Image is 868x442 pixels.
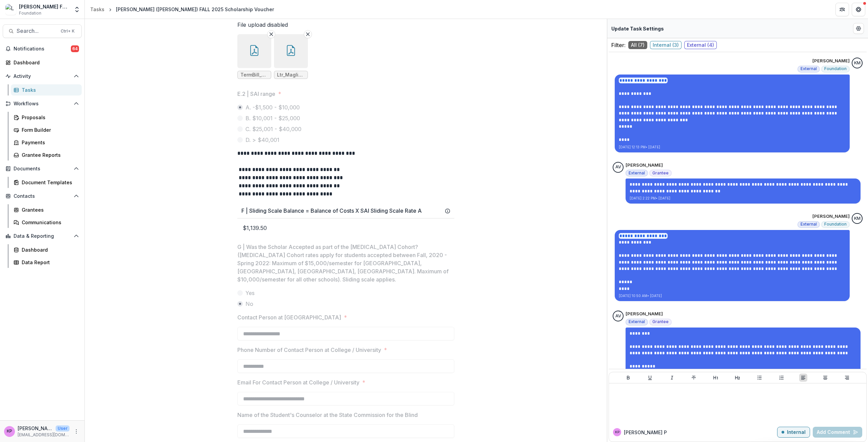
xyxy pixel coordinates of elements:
p: [PERSON_NAME] [18,425,53,432]
p: Name of the Student's Counselor at the State Commission for the Blind [237,411,418,419]
p: $1,139.50 [237,218,454,237]
div: Amanda Voskinarian [615,165,621,169]
span: No [245,300,253,308]
button: Edit Form Settings [853,23,864,34]
button: Remove File [304,30,312,38]
span: Workflows [14,101,71,107]
button: Underline [646,374,654,382]
a: Tasks [11,84,82,96]
button: Get Help [852,3,865,16]
button: Open Workflows [3,98,82,109]
div: Kate Morris [854,216,861,221]
div: Khanh Phan [7,429,12,434]
p: [PERSON_NAME] [812,213,850,220]
p: File upload disabled [237,21,288,29]
p: [PERSON_NAME] [812,58,850,64]
p: E.2 | SAI range [237,90,275,98]
h3: F | Sliding Scale Balance = Balance of Costs X SAI Sliding Scale Rate A [241,208,422,214]
button: Internal [777,427,810,438]
p: [DATE] 10:50 AM • [DATE] [619,293,846,298]
div: Proposals [22,114,76,121]
a: Form Builder [11,124,82,135]
button: Partners [835,3,849,16]
span: External [629,319,645,324]
a: Dashboard [3,57,82,68]
span: Internal ( 3 ) [650,41,682,49]
button: Open entity switcher [72,3,82,16]
p: [EMAIL_ADDRESS][DOMAIN_NAME] [18,432,70,438]
span: External [801,222,817,227]
p: G | Was the Scholar Accepted as part of the [MEDICAL_DATA] Cohort? ([MEDICAL_DATA] Cohort rates a... [237,243,450,283]
span: Documents [14,166,71,172]
button: Ordered List [777,374,786,382]
span: External ( 4 ) [684,41,717,49]
a: Dashboard [11,244,82,255]
div: Document Templates [22,179,76,186]
p: [PERSON_NAME] [626,162,663,169]
a: Data Report [11,257,82,268]
button: Align Left [799,374,807,382]
div: Tasks [22,86,76,93]
p: [DATE] 12:13 PM • [DATE] [619,145,846,150]
span: TermBill_Fall25_Maglicco,G_X03802836-072325.pdf [240,72,268,78]
span: Grantee [652,319,669,324]
div: Form Builder [22,126,76,133]
span: Yes [245,289,255,297]
p: Filter: [611,41,626,49]
button: Heading 1 [712,374,720,382]
p: [PERSON_NAME] P [624,429,667,436]
button: Open Data & Reporting [3,231,82,241]
span: Notifications [14,46,71,52]
span: Activity [14,73,71,79]
button: Heading 2 [733,374,742,382]
button: Search... [3,24,82,38]
span: Grantee [652,171,669,175]
span: C. $25,001 - $40,000 [245,125,301,133]
div: Payments [22,139,76,146]
p: Contact Person at [GEOGRAPHIC_DATA] [237,313,341,321]
div: Remove FileLtr_Magliocco, G X03802836-091025 REVISED.pdf [274,34,308,79]
span: D. > $40,001 [245,136,279,144]
div: Kate Morris [854,61,861,65]
a: Grantees [11,204,82,215]
button: Italicize [668,374,676,382]
button: Notifications64 [3,43,82,54]
button: Bullet List [755,374,764,382]
p: [DATE] 2:22 PM • [DATE] [630,196,856,201]
button: More [72,427,80,436]
a: Proposals [11,112,82,123]
button: Open Activity [3,71,82,82]
span: B. $10,001 - $25,000 [245,114,300,122]
button: Open Contacts [3,191,82,202]
p: Internal [787,429,806,435]
span: All ( 7 ) [628,41,647,49]
span: External [801,66,817,71]
div: Grantees [22,206,76,213]
button: Bold [624,374,632,382]
button: Align Right [843,374,851,382]
div: Communications [22,219,76,226]
button: Add Comment [813,427,862,438]
span: Contacts [14,193,71,199]
a: Communications [11,217,82,228]
span: External [629,171,645,175]
div: [PERSON_NAME] Fund for the Blind [19,3,70,10]
a: Tasks [87,4,107,14]
p: Phone Number of Contact Person at College / University [237,346,381,354]
div: [PERSON_NAME] ([PERSON_NAME]) FALL 2025 Scholarship Voucher [116,6,274,13]
p: User [56,425,70,432]
div: Dashboard [14,59,76,66]
a: Payments [11,137,82,148]
span: Data & Reporting [14,233,71,239]
div: Ctrl + K [59,27,76,35]
button: Strike [690,374,698,382]
div: Tasks [90,6,104,13]
div: Grantee Reports [22,151,76,159]
div: Khanh Phan [615,430,619,434]
div: Data Report [22,259,76,266]
div: Dashboard [22,246,76,253]
img: Lavelle Fund for the Blind [5,4,16,15]
span: Foundation [824,222,847,227]
button: Remove File [267,30,275,38]
button: Open Documents [3,163,82,174]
